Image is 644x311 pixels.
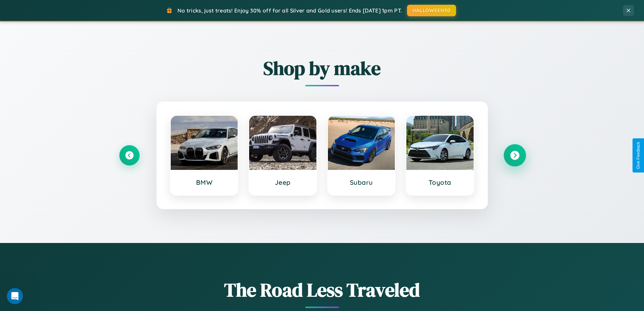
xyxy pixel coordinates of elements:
h3: Toyota [413,178,467,186]
h1: The Road Less Traveled [119,277,525,303]
h3: Jeep [256,178,310,186]
h3: BMW [177,178,231,186]
div: Give Feedback [636,142,641,169]
iframe: Intercom live chat [7,288,23,304]
button: HALLOWEEN30 [407,5,456,16]
h3: Subaru [335,178,388,186]
span: No tricks, just treats! Enjoy 30% off for all Silver and Gold users! Ends [DATE] 1pm PT. [177,7,402,14]
h2: Shop by make [119,55,525,81]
